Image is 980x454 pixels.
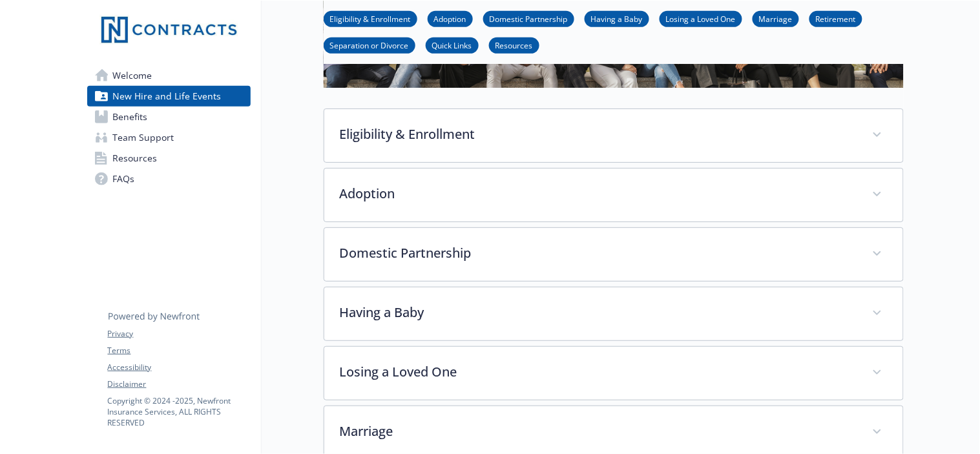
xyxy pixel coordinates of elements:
a: Retirement [809,12,862,25]
p: Domestic Partnership [340,243,857,263]
a: Welcome [87,65,251,86]
a: Having a Baby [585,12,649,25]
a: Disclaimer [108,378,250,390]
a: Resources [87,148,251,169]
a: Eligibility & Enrollment [324,12,417,25]
div: Eligibility & Enrollment [324,109,903,162]
a: Marriage [753,12,799,25]
a: Separation or Divorce [324,39,415,51]
span: Resources [113,148,158,169]
span: FAQs [113,169,135,189]
div: Losing a Loved One [324,347,903,400]
p: Copyright © 2024 - 2025 , Newfront Insurance Services, ALL RIGHTS RESERVED [108,395,250,428]
p: Eligibility & Enrollment [340,125,857,144]
a: Losing a Loved One [660,12,742,25]
a: FAQs [87,169,251,189]
span: Benefits [113,107,148,127]
span: Team Support [113,127,174,148]
p: Marriage [340,422,857,441]
p: Adoption [340,184,857,203]
a: Resources [489,39,539,51]
a: Domestic Partnership [483,12,574,25]
p: Having a Baby [340,303,857,322]
a: Privacy [108,328,250,340]
p: Losing a Loved One [340,362,857,382]
a: Team Support [87,127,251,148]
a: Quick Links [426,39,479,51]
div: Adoption [324,169,903,222]
span: New Hire and Life Events [113,86,222,107]
a: Benefits [87,107,251,127]
a: Adoption [428,12,473,25]
a: Accessibility [108,362,250,373]
div: Having a Baby [324,287,903,340]
a: New Hire and Life Events [87,86,251,107]
span: Welcome [113,65,152,86]
div: Domestic Partnership [324,228,903,281]
a: Terms [108,345,250,356]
